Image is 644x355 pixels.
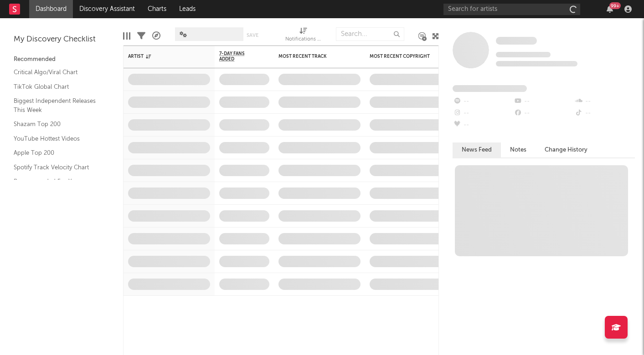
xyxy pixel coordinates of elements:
[278,54,347,59] div: Most Recent Track
[496,61,577,66] span: 0 fans last week
[14,82,100,92] a: TikTok Global Chart
[453,85,527,92] span: Fans Added by Platform
[443,4,580,15] input: Search for artists
[336,27,404,41] input: Search...
[128,54,196,59] div: Artist
[137,23,145,49] div: Filters
[14,34,109,45] div: My Discovery Checklist
[14,162,100,172] a: Spotify Track Velocity Chart
[285,34,322,45] div: Notifications (Artist)
[285,23,322,49] div: Notifications (Artist)
[453,142,501,157] button: News Feed
[453,96,513,107] div: --
[536,142,597,157] button: Change History
[496,37,537,45] span: Some Artist
[14,177,100,187] a: Recommended For You
[513,96,574,107] div: --
[609,2,621,9] div: 99 +
[453,107,513,119] div: --
[501,142,536,157] button: Notes
[123,23,130,49] div: Edit Columns
[14,54,109,65] div: Recommended
[513,107,574,119] div: --
[14,134,100,144] a: YouTube Hottest Videos
[152,23,160,49] div: A&R Pipeline
[607,5,613,13] button: 99+
[370,54,438,59] div: Most Recent Copyright
[14,119,100,129] a: Shazam Top 200
[496,52,551,57] span: Tracking Since: [DATE]
[453,119,513,131] div: --
[496,36,537,46] a: Some Artist
[219,51,256,62] span: 7-Day Fans Added
[14,96,100,115] a: Biggest Independent Releases This Week
[14,67,100,77] a: Critical Algo/Viral Chart
[14,148,100,158] a: Apple Top 200
[574,96,635,107] div: --
[574,107,635,119] div: --
[247,33,258,38] button: Save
